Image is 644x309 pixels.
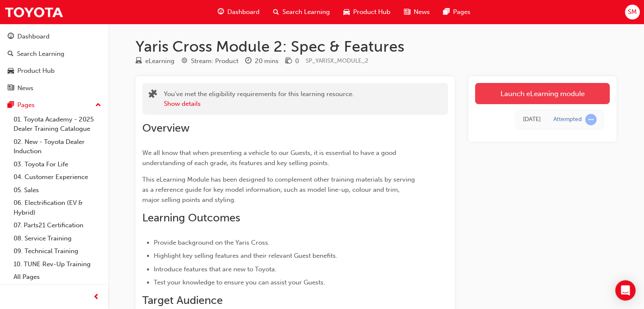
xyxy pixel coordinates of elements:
[353,7,390,17] span: Product Hub
[142,211,240,224] span: Learning Outcomes
[10,219,105,232] a: 07. Parts21 Certification
[523,115,541,124] div: Fri Aug 15 2025 14:02:29 GMT+1000 (Australian Eastern Standard Time)
[164,99,201,109] button: Show details
[154,265,276,273] span: Introduce features that are new to Toyota.
[3,27,105,97] button: DashboardSearch LearningProduct HubNews
[17,32,50,41] div: Dashboard
[135,37,616,56] h1: Yaris Cross Module 2: Spec & Features
[453,7,470,17] span: Pages
[404,7,410,17] span: news-icon
[135,56,174,66] div: Type
[10,135,105,158] a: 02. New - Toyota Dealer Induction
[154,252,337,259] span: Highlight key selling features and their relevant Guest benefits.
[245,56,279,66] div: Duration
[266,3,337,21] a: search-iconSearch Learning
[181,56,238,66] div: Stream
[295,56,299,66] div: 0
[10,196,105,219] a: 06. Electrification (EV & Hybrid)
[628,7,637,17] span: SM
[10,270,105,284] a: All Pages
[10,158,105,171] a: 03. Toyota For Life
[3,63,105,79] a: Product Hub
[443,7,450,17] span: pages-icon
[625,5,640,19] button: SM
[4,3,64,22] img: Trak
[245,58,252,65] span: clock-icon
[3,29,105,44] a: Dashboard
[95,100,101,111] span: up-icon
[3,97,105,113] button: Pages
[553,116,582,124] div: Attempted
[149,90,157,100] span: puzzle-icon
[10,258,105,271] a: 10. TUNE Rev-Up Training
[10,245,105,258] a: 09. Technical Training
[273,7,279,17] span: search-icon
[285,56,299,66] div: Price
[227,7,260,17] span: Dashboard
[282,7,330,17] span: Search Learning
[142,176,417,204] span: This eLearning Module has been designed to complement other training materials by serving as a re...
[10,232,105,245] a: 08. Service Training
[397,3,437,21] a: news-iconNews
[255,56,279,66] div: 20 mins
[17,66,55,76] div: Product Hub
[8,102,14,109] span: pages-icon
[10,184,105,197] a: 05. Sales
[154,279,325,286] span: Test your knowledge to ensure you can assist your Guests.
[585,114,597,125] span: learningRecordVerb_ATTEMPT-icon
[135,58,142,65] span: learningResourceType_ELEARNING-icon
[17,83,33,93] div: News
[154,239,270,246] span: Provide background on the Yaris Cross.
[337,3,397,21] a: car-iconProduct Hub
[343,7,350,17] span: car-icon
[164,89,354,108] div: You've met the eligibility requirements for this learning resource.
[142,294,223,307] span: Target Audience
[3,46,105,62] a: Search Learning
[437,3,477,21] a: pages-iconPages
[93,292,100,303] span: prev-icon
[3,80,105,96] a: News
[615,280,636,301] div: Open Intercom Messenger
[306,57,368,64] span: Learning resource code
[17,49,64,59] div: Search Learning
[10,113,105,135] a: 01. Toyota Academy - 2025 Dealer Training Catalogue
[8,50,14,58] span: search-icon
[145,56,174,66] div: eLearning
[142,121,190,135] span: Overview
[8,33,14,41] span: guage-icon
[475,83,610,104] a: Launch eLearning module
[191,56,238,66] div: Stream: Product
[218,7,224,17] span: guage-icon
[181,58,188,65] span: target-icon
[17,100,35,110] div: Pages
[8,67,14,75] span: car-icon
[8,85,14,92] span: news-icon
[211,3,266,21] a: guage-iconDashboard
[142,149,398,167] span: We all know that when presenting a vehicle to our Guests, it is essential to have a good understa...
[414,7,430,17] span: News
[10,171,105,184] a: 04. Customer Experience
[285,58,292,65] span: money-icon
